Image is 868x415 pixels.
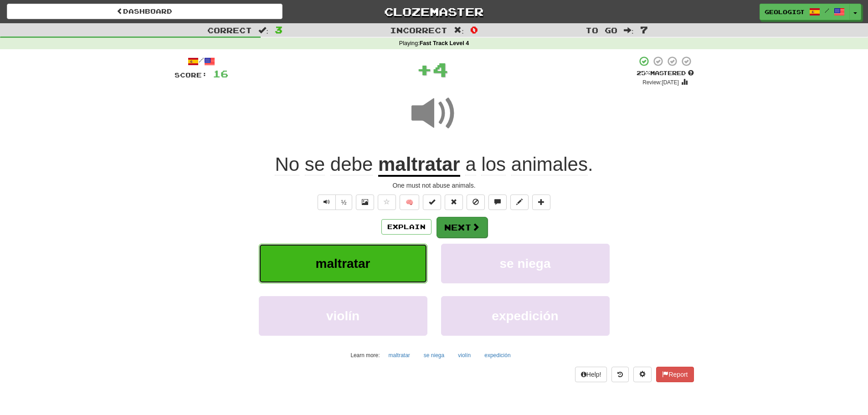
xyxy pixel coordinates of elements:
[532,195,550,210] button: Add to collection (alt+a)
[259,244,427,283] button: maltratar
[437,217,488,238] button: Next
[420,40,469,46] strong: Fast Track Level 4
[499,256,550,271] span: se niega
[318,195,336,210] button: Play sentence audio (ctl+space)
[479,348,515,362] button: expedición
[316,256,370,271] span: maltratar
[350,352,380,359] small: Learn more:
[275,154,299,175] span: No
[637,69,694,77] div: Mastered
[275,24,282,35] span: 3
[175,71,207,79] span: Score:
[432,58,448,81] span: 4
[454,26,464,34] span: :
[316,195,353,210] div: Text-to-speech controls
[416,56,432,83] span: +
[470,24,478,35] span: 0
[481,154,506,175] span: los
[356,195,374,210] button: Show image (alt+x)
[381,219,431,235] button: Explain
[453,348,476,362] button: violín
[296,4,572,20] a: Clozemaster
[441,296,610,336] button: expedición
[175,181,694,190] div: One must not abuse animals.
[330,154,373,175] span: debe
[378,154,460,177] u: maltratar
[760,4,850,20] a: Geologist /
[213,68,228,79] span: 16
[384,348,415,362] button: maltratar
[488,195,507,210] button: Discuss sentence (alt+u)
[258,26,268,34] span: :
[586,26,617,35] span: To go
[419,348,449,362] button: se niega
[611,367,629,382] button: Round history (alt+y)
[445,195,463,210] button: Reset to 0% Mastered (alt+r)
[207,26,252,35] span: Correct
[511,154,588,175] span: animales
[510,195,529,210] button: Edit sentence (alt+d)
[423,195,441,210] button: Set this sentence to 100% Mastered (alt+m)
[390,26,447,35] span: Incorrect
[460,154,593,175] span: .
[637,69,650,77] span: 25 %
[335,195,353,210] button: ½
[465,154,476,175] span: a
[378,195,396,210] button: Favorite sentence (alt+f)
[656,367,693,382] button: Report
[400,195,419,210] button: 🧠
[259,296,427,336] button: violín
[305,154,325,175] span: se
[441,244,610,283] button: se niega
[642,79,679,86] small: Review: [DATE]
[765,8,805,16] span: Geologist
[624,26,634,34] span: :
[7,4,282,19] a: Dashboard
[575,367,607,382] button: Help!
[326,309,360,323] span: violín
[175,56,228,67] div: /
[640,24,648,35] span: 7
[492,309,558,323] span: expedición
[467,195,485,210] button: Ignore sentence (alt+i)
[825,7,829,14] span: /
